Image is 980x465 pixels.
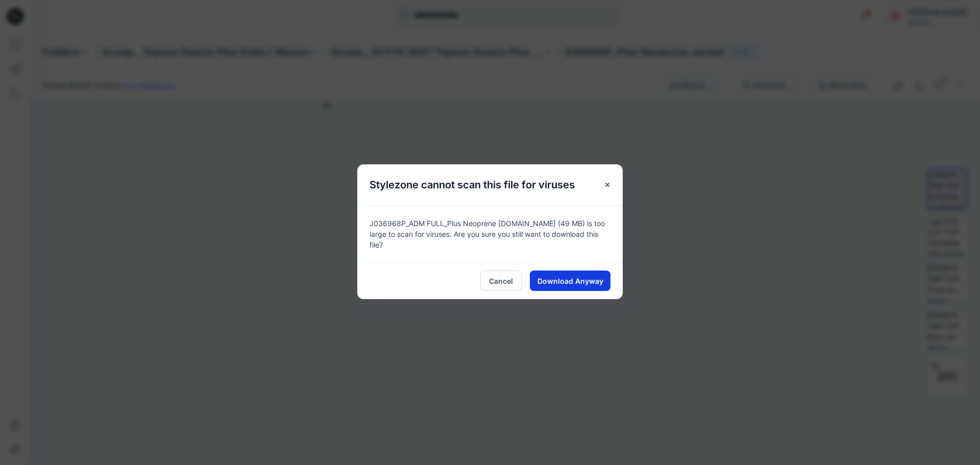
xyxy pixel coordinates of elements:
div: J036968P_ADM FULL_Plus Neoprene [DOMAIN_NAME] (49 MB) is too large to scan for viruses. Are you s... [357,205,623,262]
h5: Stylezone cannot scan this file for viruses [357,164,587,205]
span: Cancel [489,276,513,286]
button: Cancel [480,271,522,291]
span: Download Anyway [537,276,603,286]
button: Download Anyway [530,271,610,291]
button: Close [598,176,617,194]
